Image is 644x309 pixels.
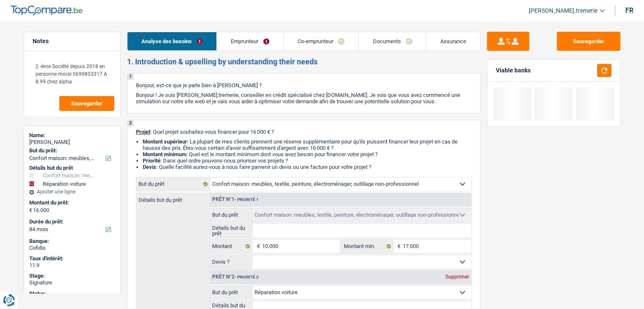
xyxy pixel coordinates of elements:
strong: Priorité [143,157,160,164]
div: Ajouter une ligne [29,189,115,195]
div: Viable banks [496,67,531,74]
div: 11.9 [29,262,115,269]
span: - Priorité 2 [235,275,259,279]
button: Sauvegarder [557,32,620,51]
label: Montant [210,240,253,253]
span: Projet [136,129,150,135]
div: Status: [29,290,115,297]
strong: Montant minimum [143,151,186,157]
strong: Montant supérieur [143,138,187,145]
div: 1 [127,74,134,80]
div: fr [625,6,633,14]
p: : Quel projet souhaitez-vous financer pour 16 000 € ? [136,129,472,135]
div: Stage: [29,273,115,279]
span: - Priorité 1 [235,197,259,202]
li: : Quel est le montant minimum dont vous avez besoin pour financer votre projet ? [143,151,472,157]
div: Détails but du prêt [29,165,115,171]
div: [PERSON_NAME] [29,139,115,146]
a: Emprunteur [217,32,283,50]
label: But du prêt [210,286,253,299]
span: € [29,207,32,214]
li: : La plupart de mes clients prennent une réserve supplémentaire pour qu'ils puissent financer leu... [143,138,472,151]
label: But du prêt [210,208,253,222]
div: Prêt n°1 [210,197,261,202]
label: Détails but du prêt [210,224,253,237]
p: Bonjour, est-ce que je parle bien à [PERSON_NAME] ? [136,82,472,88]
h2: 1. Introduction & upselling by understanding their needs [127,57,481,66]
a: Co-emprunteur [284,32,358,50]
div: Signature [29,279,115,286]
img: TopCompare Logo [11,6,83,16]
button: Sauvegarder [59,96,114,111]
span: [PERSON_NAME].tremerie [529,7,597,14]
label: Détails but du prêt [136,193,210,203]
label: Montant du prêt: [29,199,113,206]
label: Durée du prêt: [29,218,113,225]
a: [PERSON_NAME].tremerie [522,4,605,18]
li: : Dans quel ordre pouvons-nous prioriser vos projets ? [143,157,472,164]
p: Bonjour ! Je suis [PERSON_NAME].tremerie, conseiller en crédit spécialisé chez [DOMAIN_NAME]. Je ... [136,92,472,105]
div: Cofidis [29,245,115,251]
h5: Notes [33,38,112,45]
div: Name: [29,132,115,139]
div: Taux d'intérêt: [29,255,115,262]
span: Devis [143,164,156,170]
a: Assurance [426,32,480,50]
label: But du prêt [136,177,210,191]
a: Analyse des besoins [127,32,216,50]
div: 2 [127,120,134,127]
div: Prêt n°2 [210,274,261,280]
label: Montant min. [342,240,393,253]
a: Documents [359,32,426,50]
label: Devis ? [210,255,253,269]
label: But du prêt: [29,147,113,154]
span: € [252,240,262,253]
span: Sauvegarder [71,101,102,106]
li: : Quelle facilité auriez-vous à nous faire parvenir un devis ou une facture pour votre projet ? [143,164,472,170]
div: Supprimer [443,274,471,279]
span: € [393,240,403,253]
div: Banque: [29,238,115,245]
